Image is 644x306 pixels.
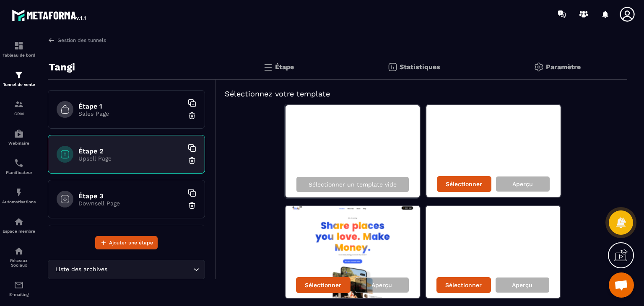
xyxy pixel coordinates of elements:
[78,147,183,155] h6: Étape 2
[2,141,36,145] p: Webinaire
[14,70,24,80] img: formation
[14,280,24,290] img: email
[546,63,581,71] p: Paramètre
[2,258,36,267] p: Réseaux Sociaux
[2,200,36,204] p: Automatisations
[2,170,36,175] p: Planificateur
[609,272,634,298] a: Ouvrir le chat
[78,110,183,117] p: Sales Page
[14,217,24,227] img: automations
[78,192,183,200] h6: Étape 3
[2,181,36,210] a: automationsautomationsAutomatisations
[2,34,36,64] a: formationformationTableau de bord
[2,64,36,93] a: formationformationTunnel de vente
[109,239,153,247] span: Ajouter une étape
[371,282,392,288] p: Aperçu
[109,265,191,274] input: Search for option
[387,62,397,72] img: stats.20deebd0.svg
[78,200,183,207] p: Downsell Page
[305,282,341,288] p: Sélectionner
[95,236,158,249] button: Ajouter une étape
[2,53,36,57] p: Tableau de bord
[2,292,36,297] p: E-mailing
[426,206,560,298] img: image
[14,41,24,51] img: formation
[188,156,196,165] img: trash
[446,181,482,187] p: Sélectionner
[2,122,36,152] a: automationsautomationsWebinaire
[49,59,75,75] p: Tangi
[400,63,440,71] p: Statistiques
[512,181,533,187] p: Aperçu
[48,36,55,44] img: arrow
[14,158,24,168] img: scheduler
[14,187,24,197] img: automations
[188,112,196,120] img: trash
[225,88,619,100] h5: Sélectionnez votre template
[275,63,294,71] p: Étape
[78,155,183,162] p: Upsell Page
[2,210,36,240] a: automationsautomationsEspace membre
[309,181,397,188] p: Sélectionner un template vide
[2,229,36,233] p: Espace membre
[534,62,544,72] img: setting-gr.5f69749f.svg
[53,265,109,274] span: Liste des archives
[2,93,36,122] a: formationformationCRM
[2,274,36,303] a: emailemailE-mailing
[286,206,420,298] img: image
[445,282,482,288] p: Sélectionner
[512,282,532,288] p: Aperçu
[12,8,87,23] img: logo
[78,102,183,110] h6: Étape 1
[2,112,36,116] p: CRM
[426,105,561,197] img: image
[188,201,196,210] img: trash
[14,246,24,256] img: social-network
[2,82,36,87] p: Tunnel de vente
[2,240,36,274] a: social-networksocial-networkRéseaux Sociaux
[14,129,24,139] img: automations
[14,99,24,109] img: formation
[2,152,36,181] a: schedulerschedulerPlanificateur
[263,62,273,72] img: bars.0d591741.svg
[48,36,106,44] a: Gestion des tunnels
[48,260,205,279] div: Search for option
